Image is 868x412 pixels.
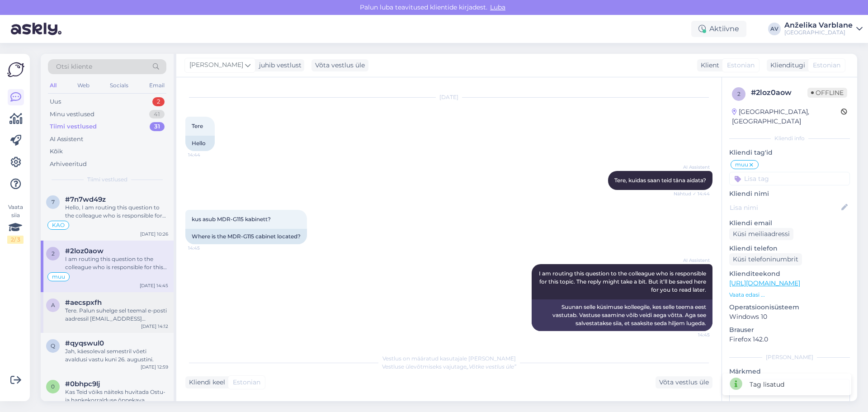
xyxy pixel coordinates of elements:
[697,61,719,70] div: Klient
[767,61,805,70] div: Klienditugi
[52,223,65,228] span: KAO
[532,299,712,331] div: Suunan selle küsimuse kolleegile, kes selle teema eest vastutab. Vastuse saamine võib veidi aega ...
[65,255,168,271] div: I am routing this question to the colleague who is responsible for this topic. The reply might ta...
[729,269,850,279] p: Klienditeekond
[813,61,840,70] span: Estonian
[152,97,165,106] div: 2
[311,59,368,71] div: Võta vestlus üle
[539,270,708,293] span: I am routing this question to the colleague who is responsible for this topic. The reply might ta...
[50,135,83,144] div: AI Assistent
[149,110,165,119] div: 41
[729,312,850,322] p: Windows 10
[729,253,802,265] div: Küsi telefoninumbrit
[188,152,222,158] span: 14:44
[674,190,710,197] span: Nähtud ✓ 14:44
[50,122,97,131] div: Tiimi vestlused
[141,364,168,370] div: [DATE] 12:59
[51,302,55,308] span: a
[52,250,55,257] span: 2
[51,383,55,390] span: 0
[656,376,712,388] div: Võta vestlus üle
[729,367,850,376] p: Märkmed
[192,123,203,129] span: Tere
[729,148,850,157] p: Kliendi tag'id
[65,388,168,404] div: Kas Teid võiks näiteks huvitada Ostu- ja hankekorralduse õppekava. Õppekava leiate siit: [URL][DO...
[141,323,168,330] div: [DATE] 14:12
[691,21,746,37] div: Aktiivne
[676,331,710,338] span: 14:45
[185,378,225,387] div: Kliendi keel
[52,274,65,279] span: muu
[487,3,508,11] span: Luba
[189,60,243,70] span: [PERSON_NAME]
[50,147,63,156] div: Kõik
[784,22,853,29] div: Anželika Varblane
[729,218,850,228] p: Kliendi email
[735,162,748,167] span: muu
[676,257,710,264] span: AI Assistent
[147,80,166,91] div: Email
[52,199,55,205] span: 7
[729,172,850,185] input: Lisa tag
[732,107,841,126] div: [GEOGRAPHIC_DATA], [GEOGRAPHIC_DATA]
[676,164,710,170] span: AI Assistent
[65,307,168,323] div: Tere. Palun suhelge sel teemal e-posti aadressil [EMAIL_ADDRESS][DOMAIN_NAME]
[50,160,87,169] div: Arhiveeritud
[784,22,863,36] a: Anželika Varblane[GEOGRAPHIC_DATA]
[614,177,706,184] span: Tere, kuidas saan teid täna aidata?
[255,61,302,70] div: juhib vestlust
[140,231,168,237] div: [DATE] 10:26
[185,93,712,101] div: [DATE]
[87,175,127,184] span: Tiimi vestlused
[729,335,850,344] p: Firefox 142.0
[65,347,168,364] div: Jah, käesoleval semestril võeti avaldusi vastu kuni 26. augustini.
[382,363,516,370] span: Vestluse ülevõtmiseks vajutage
[729,291,850,299] p: Vaata edasi ...
[50,97,61,106] div: Uus
[65,298,102,307] span: #aecspxfh
[729,134,850,142] div: Kliendi info
[467,363,516,370] i: „Võtke vestlus üle”
[737,90,741,97] span: 2
[75,80,91,91] div: Web
[382,355,516,362] span: Vestlus on määratud kasutajale [PERSON_NAME]
[729,189,850,199] p: Kliendi nimi
[108,80,130,91] div: Socials
[50,110,94,119] div: Minu vestlused
[233,378,260,387] span: Estonian
[751,87,807,98] div: # 2loz0aow
[729,279,800,287] a: [URL][DOMAIN_NAME]
[729,228,793,240] div: Küsi meiliaadressi
[784,29,853,36] div: [GEOGRAPHIC_DATA]
[727,61,755,70] span: Estonian
[48,80,58,91] div: All
[750,380,784,389] div: Tag lisatud
[185,229,307,244] div: Where is the MDR-G115 cabinet located?
[188,245,222,251] span: 14:45
[150,122,165,131] div: 31
[730,203,840,213] input: Lisa nimi
[729,303,850,312] p: Operatsioonisüsteem
[56,62,92,71] span: Otsi kliente
[7,203,24,244] div: Vaata siia
[51,342,55,349] span: q
[185,136,215,151] div: Hello
[65,195,106,204] span: #7n7wd49z
[65,339,104,347] span: #qyqswul0
[7,236,24,244] div: 2 / 3
[768,23,781,35] div: AV
[192,216,271,223] span: kus asub MDR-G115 kabinett?
[7,61,24,78] img: Askly Logo
[65,204,168,220] div: Hello, I am routing this question to the colleague who is responsible for this topic. The reply m...
[65,380,100,388] span: #0bhpc9lj
[729,325,850,335] p: Brauser
[807,88,847,98] span: Offline
[729,353,850,361] div: [PERSON_NAME]
[65,247,104,255] span: #2loz0aow
[729,244,850,253] p: Kliendi telefon
[140,282,168,289] div: [DATE] 14:45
